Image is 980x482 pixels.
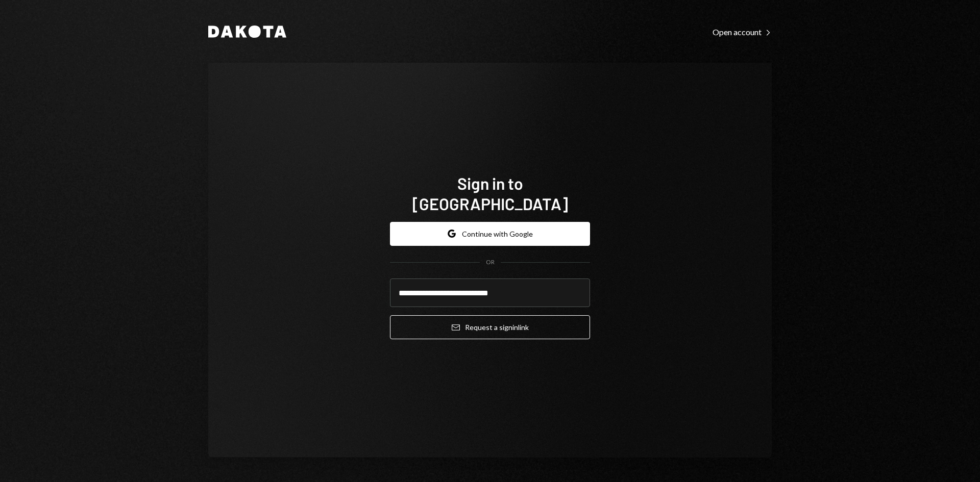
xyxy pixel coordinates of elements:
a: Open account [713,26,772,37]
div: Open account [713,27,772,37]
div: OR [486,258,495,267]
button: Request a signinlink [390,315,590,339]
button: Continue with Google [390,222,590,246]
h1: Sign in to [GEOGRAPHIC_DATA] [390,173,590,214]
